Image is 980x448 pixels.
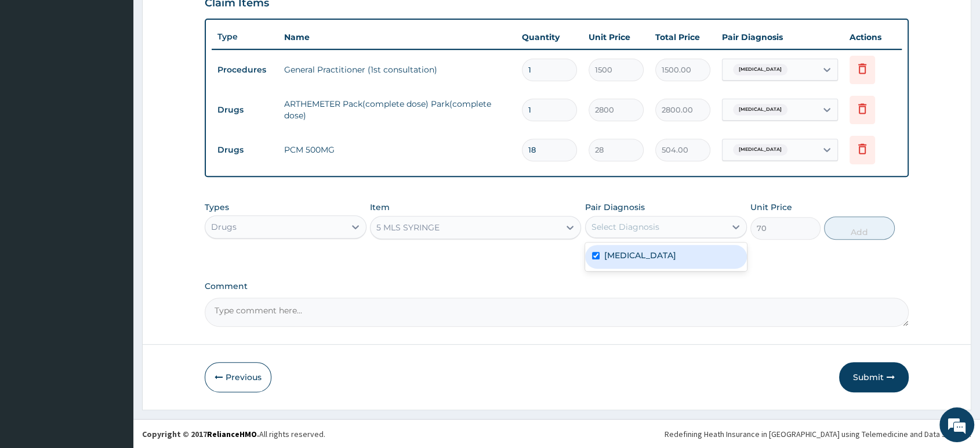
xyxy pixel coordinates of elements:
th: Quantity [516,26,583,49]
button: Add [824,216,894,240]
div: Minimize live chat window [190,6,218,34]
td: ARTHEMETER Pack(complete dose) Park(complete dose) [278,92,516,127]
td: General Practitioner (1st consultation) [278,58,516,81]
th: Pair Diagnosis [716,26,844,49]
span: [MEDICAL_DATA] [733,104,787,115]
div: Select Diagnosis [591,221,659,233]
label: Unit Price [750,201,792,213]
th: Actions [844,26,902,49]
td: Procedures [212,59,278,81]
label: Comment [205,281,909,291]
span: [MEDICAL_DATA] [733,144,787,156]
td: PCM 500MG [278,138,516,161]
th: Name [278,26,516,49]
div: Drugs [211,221,237,233]
div: 5 MLS SYRINGE [376,222,440,233]
th: Total Price [649,26,716,49]
label: Item [370,201,390,213]
th: Unit Price [583,26,649,49]
span: [MEDICAL_DATA] [733,64,787,75]
label: [MEDICAL_DATA] [604,250,676,261]
div: Chat with us now [60,65,195,80]
button: Previous [205,362,271,392]
label: Pair Diagnosis [585,201,645,213]
img: d_794563401_company_1708531726252_794563401 [21,58,47,87]
span: We're online! [67,146,160,263]
td: Drugs [212,99,278,121]
a: RelianceHMO [207,429,257,439]
th: Type [212,26,278,48]
td: Drugs [212,139,278,161]
label: Types [205,203,229,212]
button: Submit [839,362,909,392]
div: Redefining Heath Insurance in [GEOGRAPHIC_DATA] using Telemedicine and Data Science! [665,428,971,440]
textarea: Type your message and hit 'Enter' [6,317,221,357]
strong: Copyright © 2017 . [142,429,259,439]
